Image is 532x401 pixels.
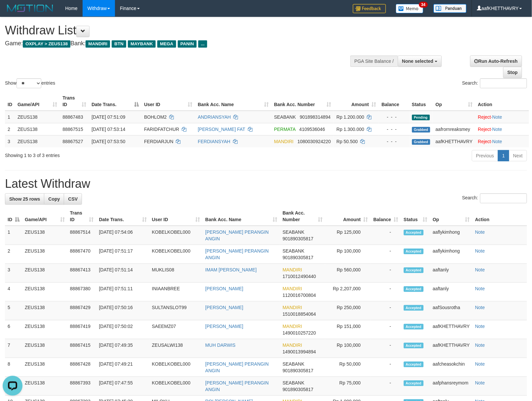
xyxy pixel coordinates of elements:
[22,301,67,320] td: ZEUS138
[475,111,529,123] td: ·
[283,324,302,329] span: MANDIRI
[5,123,15,135] td: 2
[430,358,473,377] td: aafcheasokchin
[419,2,428,8] span: 34
[325,245,371,264] td: Rp 100,000
[149,207,203,226] th: User ID: activate to sort column ascending
[283,236,313,241] span: Copy 901890305817 to clipboard
[64,193,82,205] a: CSV
[5,78,55,88] label: Show entries
[409,92,433,111] th: Status
[433,123,475,135] td: aafrornreaksmey
[149,226,203,245] td: KOBELKOBEL000
[283,349,316,354] span: Copy 1490013994894 to clipboard
[325,301,371,320] td: Rp 250,000
[325,207,371,226] th: Amount: activate to sort column ascending
[62,114,83,120] span: 88867483
[283,274,316,279] span: Copy 1710012490440 to clipboard
[67,226,96,245] td: 88867514
[205,229,269,241] a: [PERSON_NAME] PERANGIN ANGIN
[353,4,386,13] img: Feedback.jpg
[404,324,424,330] span: Accepted
[475,229,485,235] a: Note
[371,207,401,226] th: Balance: activate to sort column ascending
[67,264,96,283] td: 88867413
[5,264,22,283] td: 3
[433,92,475,111] th: Op: activate to sort column ascending
[371,301,401,320] td: -
[60,92,89,111] th: Trans ID: activate to sort column ascending
[112,40,126,48] span: BTN
[144,139,173,144] span: FERDIARJUN
[17,78,41,88] select: Showentries
[22,339,67,358] td: ZEUS138
[22,226,67,245] td: ZEUS138
[195,92,272,111] th: Bank Acc. Name: activate to sort column ascending
[178,40,197,48] span: PANIN
[283,368,313,373] span: Copy 901890305817 to clipboard
[430,207,473,226] th: Op: activate to sort column ascending
[15,135,60,147] td: ZEUS138
[475,123,529,135] td: ·
[5,226,22,245] td: 1
[462,193,527,203] label: Search:
[67,245,96,264] td: 88867470
[15,92,60,111] th: Game/API: activate to sort column ascending
[404,249,424,254] span: Accepted
[509,150,527,161] a: Next
[283,342,302,348] span: MANDIRI
[5,320,22,339] td: 6
[433,135,475,147] td: aafKHETTHAVRY
[371,358,401,377] td: -
[67,339,96,358] td: 88867415
[96,377,149,396] td: [DATE] 07:47:55
[9,196,40,202] span: Show 25 rows
[205,267,257,272] a: IMAM [PERSON_NAME]
[283,248,304,254] span: SEABANK
[379,92,409,111] th: Balance
[475,92,529,111] th: Action
[96,339,149,358] td: [DATE] 07:49:35
[23,40,70,48] span: OXPLAY > ZEUS138
[396,4,424,13] img: Button%20Memo.svg
[5,207,22,226] th: ID: activate to sort column descending
[96,226,149,245] td: [DATE] 07:54:06
[22,377,67,396] td: ZEUS138
[22,264,67,283] td: ZEUS138
[149,320,203,339] td: SAEEMZ07
[96,358,149,377] td: [DATE] 07:49:21
[67,301,96,320] td: 88867429
[283,311,316,317] span: Copy 1510018854064 to clipboard
[144,127,179,132] span: FARIDFATCHUR
[149,377,203,396] td: KOBELKOBEL000
[371,264,401,283] td: -
[480,78,527,88] input: Search:
[3,3,22,22] button: Open LiveChat chat widget
[283,267,302,272] span: MANDIRI
[492,139,502,144] a: Note
[475,248,485,254] a: Note
[205,342,236,348] a: MUH DARWIS
[96,207,149,226] th: Date Trans.: activate to sort column ascending
[149,301,203,320] td: SULTANSLOT99
[283,361,304,367] span: SEABANK
[475,361,485,367] a: Note
[336,114,364,120] span: Rp 1.200.000
[144,114,167,120] span: BOHLOM2
[283,330,316,336] span: Copy 1490010257220 to clipboard
[86,40,110,48] span: MANDIRI
[149,339,203,358] td: ZEUSALWI138
[274,127,295,132] span: PERMATA
[325,358,371,377] td: Rp 50,000
[96,301,149,320] td: [DATE] 07:50:16
[205,286,243,291] a: [PERSON_NAME]
[205,305,243,310] a: [PERSON_NAME]
[205,248,269,260] a: [PERSON_NAME] PERANGIN ANGIN
[48,196,60,202] span: Copy
[67,207,96,226] th: Trans ID: activate to sort column ascending
[401,207,430,226] th: Status: activate to sort column ascending
[205,324,243,329] a: [PERSON_NAME]
[350,56,398,67] div: PGA Site Balance /
[68,196,78,202] span: CSV
[203,207,280,226] th: Bank Acc. Name: activate to sort column ascending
